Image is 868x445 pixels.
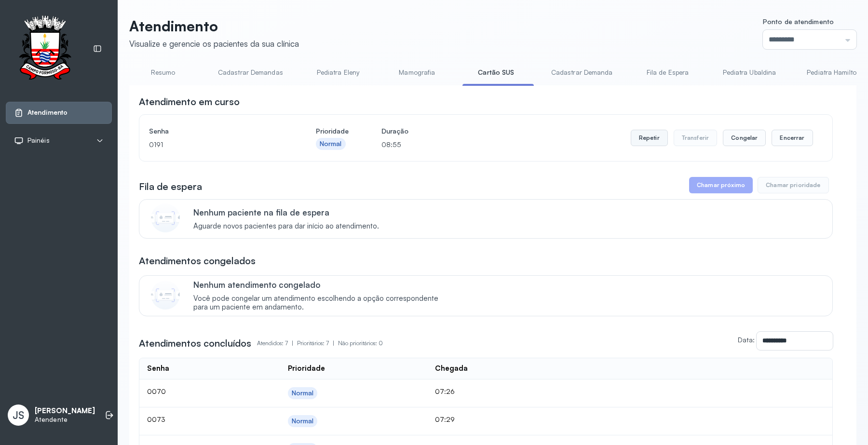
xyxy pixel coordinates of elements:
[292,417,314,425] div: Normal
[193,207,379,217] p: Nenhum paciente na fila de espera
[139,95,240,108] h3: Atendimento em curso
[129,65,197,81] a: Resumo
[149,138,283,151] p: 0191
[292,389,314,397] div: Normal
[10,15,80,82] img: Logotipo do estabelecimento
[772,130,813,146] button: Encerrar
[381,138,408,151] p: 08:55
[316,124,349,138] h4: Prioridade
[435,364,468,373] div: Chegada
[35,406,95,416] p: [PERSON_NAME]
[689,177,753,193] button: Chamar próximo
[435,415,455,423] span: 07:29
[297,337,338,350] p: Prioritários: 7
[304,65,372,81] a: Pediatra Eleny
[147,387,166,395] span: 0070
[292,339,293,347] span: |
[758,177,829,193] button: Chamar prioridade
[257,337,297,350] p: Atendidos: 7
[634,65,702,81] a: Fila de Espera
[338,337,383,350] p: Não prioritários: 0
[320,140,342,148] div: Normal
[381,124,408,138] h4: Duração
[288,364,325,373] div: Prioridade
[763,17,834,26] span: Ponto de atendimento
[713,65,786,81] a: Pediatra Ubaldina
[129,17,299,35] p: Atendimento
[139,337,251,350] h3: Atendimentos concluídos
[147,415,165,423] span: 0073
[208,65,293,81] a: Cadastrar Demandas
[139,254,256,268] h3: Atendimentos congelados
[27,108,68,117] span: Atendimento
[129,39,299,49] div: Visualize e gerencie os pacientes da sua clínica
[151,203,180,232] img: Imagem de CalloutCard
[147,364,169,373] div: Senha
[35,416,95,424] p: Atendente
[333,339,334,347] span: |
[139,180,202,193] h3: Fila de espera
[542,65,623,81] a: Cadastrar Demanda
[383,65,451,81] a: Mamografia
[193,280,448,290] p: Nenhum atendimento congelado
[193,222,379,231] span: Aguarde novos pacientes para dar início ao atendimento.
[631,130,668,146] button: Repetir
[674,130,718,146] button: Transferir
[193,294,448,312] span: Você pode congelar um atendimento escolhendo a opção correspondente para um paciente em andamento.
[738,336,755,344] label: Data:
[435,387,455,395] span: 07:26
[462,65,530,81] a: Cartão SUS
[149,124,283,138] h4: Senha
[723,130,766,146] button: Congelar
[27,136,50,145] span: Painéis
[151,281,180,310] img: Imagem de CalloutCard
[14,108,104,118] a: Atendimento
